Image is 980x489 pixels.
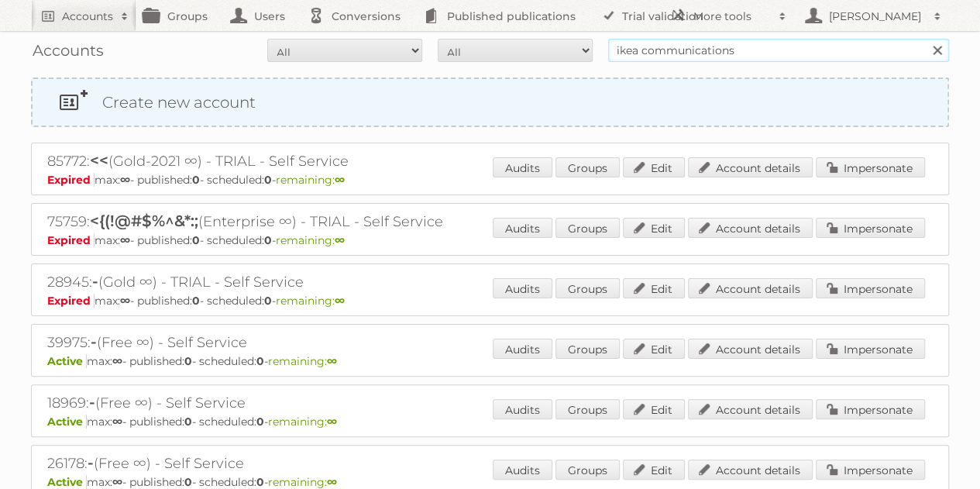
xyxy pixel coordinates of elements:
[264,294,272,308] strong: 0
[276,173,345,187] span: remaining:
[112,354,122,368] strong: ∞
[184,475,192,489] strong: 0
[816,339,925,359] a: Impersonate
[256,475,264,489] strong: 0
[90,151,108,170] span: <<
[816,278,925,298] a: Impersonate
[47,475,933,489] p: max: - published: - scheduled: -
[47,233,95,247] span: Expired
[623,278,685,298] a: Edit
[555,339,620,359] a: Groups
[62,9,113,24] h2: Accounts
[184,415,192,429] strong: 0
[33,79,947,126] a: Create new account
[276,294,345,308] span: remaining:
[825,9,926,24] h2: [PERSON_NAME]
[192,294,200,308] strong: 0
[268,415,337,429] span: remaining:
[184,354,192,368] strong: 0
[47,173,95,187] span: Expired
[47,393,590,413] h2: 18969: (Free ∞) - Self Service
[264,173,272,187] strong: 0
[47,151,590,171] h2: 85772: (Gold-2021 ∞) - TRIAL - Self Service
[493,339,552,359] a: Audits
[47,173,933,187] p: max: - published: - scheduled: -
[816,460,925,480] a: Impersonate
[493,157,552,177] a: Audits
[112,475,122,489] strong: ∞
[688,278,813,298] a: Account details
[120,294,130,308] strong: ∞
[264,233,272,247] strong: 0
[90,212,198,230] span: <{(!@#$%^&*:;
[192,173,200,187] strong: 0
[623,399,685,419] a: Edit
[555,460,620,480] a: Groups
[555,399,620,419] a: Groups
[327,415,337,429] strong: ∞
[493,218,552,238] a: Audits
[688,399,813,419] a: Account details
[47,272,590,292] h2: 28945: (Gold ∞) - TRIAL - Self Service
[623,157,685,177] a: Edit
[120,173,130,187] strong: ∞
[268,354,337,368] span: remaining:
[688,157,813,177] a: Account details
[88,453,94,472] span: -
[192,233,200,247] strong: 0
[688,460,813,480] a: Account details
[120,233,130,247] strong: ∞
[47,332,590,353] h2: 39975: (Free ∞) - Self Service
[47,475,87,489] span: Active
[47,415,933,429] p: max: - published: - scheduled: -
[89,393,95,412] span: -
[816,399,925,419] a: Impersonate
[335,233,345,247] strong: ∞
[555,218,620,238] a: Groups
[256,354,264,368] strong: 0
[693,9,771,24] h2: More tools
[47,415,87,429] span: Active
[47,453,590,474] h2: 26178: (Free ∞) - Self Service
[816,157,925,177] a: Impersonate
[47,294,933,308] p: max: - published: - scheduled: -
[493,460,552,480] a: Audits
[688,339,813,359] a: Account details
[112,415,122,429] strong: ∞
[91,332,97,351] span: -
[623,218,685,238] a: Edit
[47,233,933,247] p: max: - published: - scheduled: -
[816,218,925,238] a: Impersonate
[47,212,590,232] h2: 75759: (Enterprise ∞) - TRIAL - Self Service
[276,233,345,247] span: remaining:
[268,475,337,489] span: remaining:
[335,173,345,187] strong: ∞
[555,157,620,177] a: Groups
[327,354,337,368] strong: ∞
[47,354,933,368] p: max: - published: - scheduled: -
[47,354,87,368] span: Active
[92,272,98,291] span: -
[623,339,685,359] a: Edit
[493,399,552,419] a: Audits
[555,278,620,298] a: Groups
[493,278,552,298] a: Audits
[47,294,95,308] span: Expired
[256,415,264,429] strong: 0
[327,475,337,489] strong: ∞
[335,294,345,308] strong: ∞
[688,218,813,238] a: Account details
[623,460,685,480] a: Edit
